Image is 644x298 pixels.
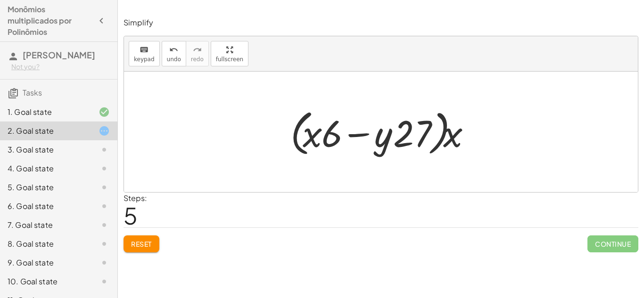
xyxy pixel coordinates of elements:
[186,41,209,66] button: redoredo
[8,125,83,137] div: 2. Goal state
[8,144,83,155] div: 3. Goal state
[99,257,110,268] i: Task not started.
[140,44,149,56] i: keyboard
[193,44,202,56] i: redo
[124,17,638,28] p: Simplify
[124,193,147,203] label: Steps:
[124,235,159,252] button: Reset
[8,106,83,118] div: 1. Goal state
[8,182,83,193] div: 5. Goal state
[191,56,204,63] span: redo
[23,88,42,97] span: Tasks
[99,276,110,287] i: Task not started.
[8,257,83,268] div: 9. Goal state
[8,219,83,231] div: 7. Goal state
[8,276,83,287] div: 10. Goal state
[99,219,110,231] i: Task not started.
[23,49,95,60] span: [PERSON_NAME]
[99,144,110,155] i: Task not started.
[131,240,152,248] span: Reset
[134,56,155,63] span: keypad
[99,163,110,174] i: Task not started.
[99,125,110,137] i: Task started.
[11,62,110,72] div: Not you?
[211,41,248,66] button: fullscreen
[8,201,83,212] div: 6. Goal state
[216,56,243,63] span: fullscreen
[99,201,110,212] i: Task not started.
[99,238,110,250] i: Task not started.
[8,238,83,250] div: 8. Goal state
[8,163,83,174] div: 4. Goal state
[129,41,160,66] button: keyboardkeypad
[99,182,110,193] i: Task not started.
[8,4,93,38] h4: Monômios multiplicados por Polinômios
[124,201,138,230] span: 5
[167,56,181,63] span: undo
[99,106,110,118] i: Task finished and correct.
[169,44,178,56] i: undo
[162,41,186,66] button: undoundo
